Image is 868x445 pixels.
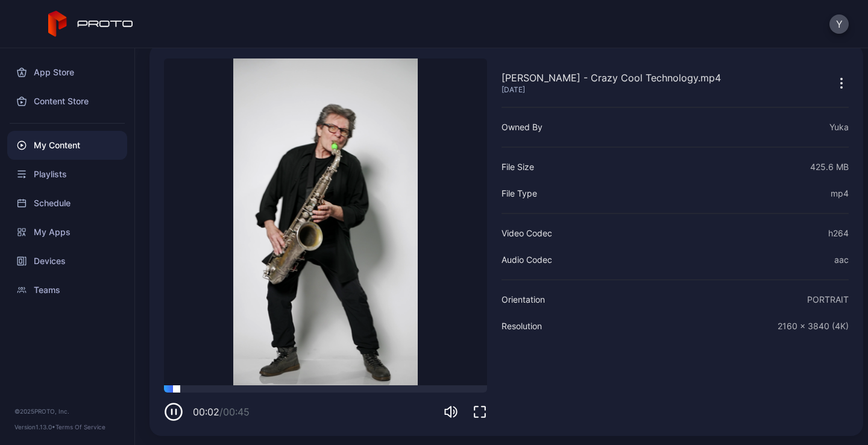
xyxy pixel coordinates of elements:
[828,226,849,241] div: h264
[7,160,127,189] a: Playlists
[7,58,127,87] a: App Store
[7,189,127,218] a: Schedule
[502,160,534,174] div: File Size
[502,226,552,241] div: Video Codec
[7,131,127,160] a: My Content
[193,405,250,419] div: 00:02
[7,276,127,305] a: Teams
[502,319,542,333] div: Resolution
[502,85,721,95] div: [DATE]
[810,160,849,174] div: 425.6 MB
[807,292,849,307] div: PORTRAIT
[7,247,127,276] a: Devices
[829,14,849,34] button: Y
[829,120,849,134] div: Yuka
[55,423,105,431] a: Terms Of Service
[219,406,250,418] span: / 00:45
[778,319,849,333] div: 2160 x 3840 (4K)
[14,423,55,431] span: Version 1.13.0 •
[502,120,542,134] div: Owned By
[7,87,127,116] a: Content Store
[834,253,849,267] div: aac
[502,186,537,201] div: File Type
[502,253,552,267] div: Audio Codec
[164,58,487,385] video: Sorry, your browser doesn‘t support embedded videos
[14,406,120,416] div: © 2025 PROTO, Inc.
[502,71,721,85] div: [PERSON_NAME] - Crazy Cool Technology.mp4
[502,292,545,307] div: Orientation
[7,218,127,247] a: My Apps
[831,186,849,201] div: mp4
